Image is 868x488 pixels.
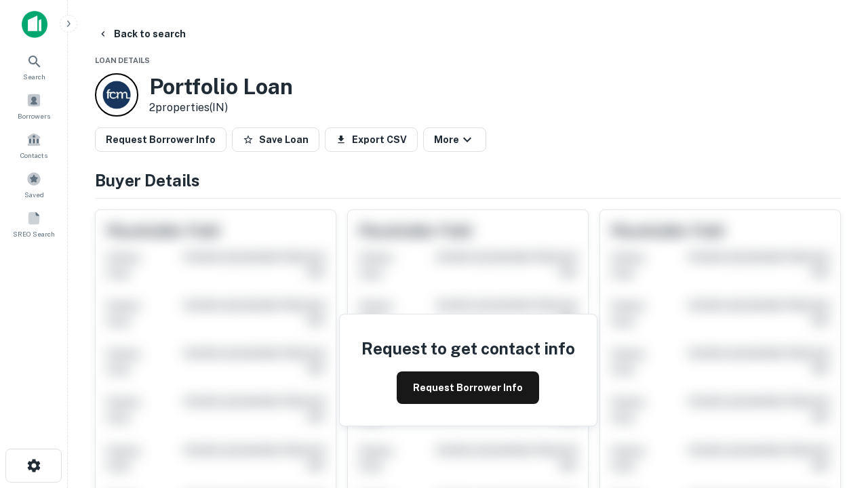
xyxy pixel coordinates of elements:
[92,22,191,46] button: Back to search
[23,71,45,82] span: Search
[397,371,539,404] button: Request Borrower Info
[325,127,418,152] button: Export CSV
[149,100,293,116] p: 2 properties (IN)
[423,127,486,152] button: More
[24,189,44,200] span: Saved
[18,110,50,121] span: Borrowers
[4,48,64,85] a: Search
[4,87,64,124] a: Borrowers
[13,228,55,239] span: SREO Search
[232,127,319,152] button: Save Loan
[4,205,64,242] a: SREO Search
[20,150,47,161] span: Contacts
[22,11,47,38] img: capitalize-icon.png
[4,166,64,203] a: Saved
[800,380,868,445] iframe: Chat Widget
[95,56,150,64] span: Loan Details
[149,74,293,100] h3: Portfolio Loan
[95,127,226,152] button: Request Borrower Info
[95,168,841,192] h4: Buyer Details
[4,127,64,163] a: Contacts
[361,336,575,361] h4: Request to get contact info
